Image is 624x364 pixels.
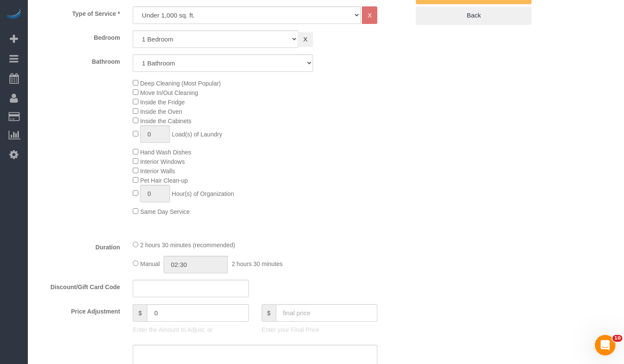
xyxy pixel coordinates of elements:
[133,304,147,322] span: $
[416,6,531,24] a: Back
[298,32,313,47] a: X
[30,240,126,252] label: Duration
[30,30,126,42] label: Bedroom
[30,6,126,18] label: Type of Service *
[276,304,378,322] input: final price
[262,304,276,322] span: $
[262,326,377,334] p: Enter your Final Price
[140,108,182,115] span: Inside the Oven
[30,304,126,316] label: Price Adjustment
[140,168,175,175] span: Interior Walls
[140,208,190,215] span: Same Day Service
[30,280,126,291] label: Discount/Gift Card Code
[140,80,221,87] span: Deep Cleaning (Most Popular)
[140,118,191,124] span: Inside the Cabinets
[232,260,283,267] span: 2 hours 30 minutes
[140,99,185,106] span: Inside the Fridge
[140,242,235,249] span: 2 hours 30 minutes (recommended)
[140,158,185,165] span: Interior Windows
[612,335,622,342] span: 10
[172,190,234,197] span: Hour(s) of Organization
[172,131,222,138] span: Load(s) of Laundry
[140,177,188,184] span: Pet Hair Clean-up
[140,89,198,96] span: Move In/Out Cleaning
[5,9,22,21] img: Automaid Logo
[140,149,191,156] span: Hand Wash Dishes
[133,326,248,334] p: Enter the Amount to Adjust, or
[140,260,160,267] span: Manual
[30,54,126,66] label: Bathroom
[595,335,615,355] iframe: Intercom live chat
